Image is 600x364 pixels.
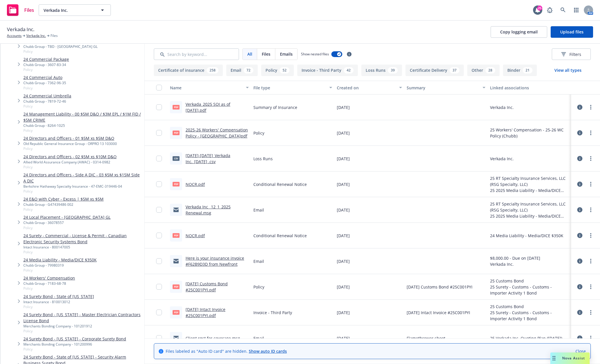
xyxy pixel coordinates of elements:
[503,65,537,76] button: Binder
[23,172,142,184] a: 24 Directors and Officers - Side A DIC - 03 $5M xs $15M Side A DIC
[156,335,162,341] input: Toggle Row Selected
[23,141,117,146] div: Old Republic General Insurance Group - ORPRO 13 103000
[490,261,540,267] div: Verkada Inc.
[550,352,590,364] button: Nova Assist
[186,307,225,318] a: [DATE] Intact Invoice #25C001PYI.pdf
[23,286,75,291] span: Policy
[337,258,350,264] span: [DATE]
[23,154,117,160] a: 24 Directors and Officers - 02 $5M xs $10M D&O
[154,48,239,60] input: Search by keyword...
[173,284,180,289] span: pdf
[23,342,126,347] div: Merchants Bonding Company - 101200996
[344,67,354,73] div: 42
[262,51,270,57] span: Files
[407,284,472,290] span: [DATE] Customs Bond #25C001PYI
[23,268,97,273] span: Policy
[280,51,293,57] span: Emails
[551,26,593,38] button: Upload files
[23,324,142,329] div: Merchants Bonding Company - 101201912
[485,67,495,73] div: 28
[450,67,459,73] div: 37
[166,348,287,354] span: Files labeled as "Auto ID card" are hidden.
[587,129,594,136] a: more
[168,81,251,95] button: Name
[575,348,586,354] a: Close
[23,329,142,333] span: Policy
[207,67,218,73] div: 258
[500,29,538,35] span: Copy logging email
[587,309,594,316] a: more
[571,4,582,16] a: Switch app
[23,336,126,342] a: 24 Surety Bond - [US_STATE] - Corporate Surety Bond
[23,93,71,99] a: 24 Commercial Umbrella
[560,29,584,35] span: Upload files
[297,65,358,76] button: Invoice - Third Party
[156,284,162,290] input: Toggle Row Selected
[490,213,569,219] div: 25 2025 Media Liability - Media/DICE $350K
[23,293,94,299] a: 24 Surety Bond - State of [US_STATE]
[587,258,594,265] a: more
[23,214,111,220] a: 24 Local Placement - [GEOGRAPHIC_DATA] GL
[23,99,71,104] div: Chubb Group - 7819-72-46
[186,233,205,238] a: NOCR.pdf
[490,187,569,193] div: 25 2025 Media Liability - Media/DICE $350K
[156,156,162,161] input: Toggle Row Selected
[156,104,162,110] input: Toggle Row Selected
[26,33,46,38] a: Verkada Inc.
[253,207,264,213] span: Email
[490,255,540,261] div: $8,000.00 - Due on [DATE]
[186,281,228,293] a: [DATE] Customs Bond #25C001PYI.pdf
[23,49,111,54] span: Policy
[337,335,350,341] span: [DATE]
[23,160,117,165] div: Allied World Assurance Company (AWAC) - 0314-0982
[488,81,571,95] button: Linked associations
[23,347,126,352] span: Policy
[5,2,36,18] a: Files
[569,51,581,57] span: Filters
[249,348,287,354] a: Show auto ID cards
[23,44,111,49] div: Chubb Group - TBD - [GEOGRAPHIC_DATA] GL
[587,335,594,342] a: more
[280,67,289,73] div: 52
[23,146,117,151] span: Policy
[23,111,142,123] a: 24 Management Liability - 00 $5M D&O / $3M EPL / $1M FID / $5M CRIME
[388,67,398,73] div: 39
[337,207,350,213] span: [DATE]
[23,165,117,169] span: Policy
[23,80,66,85] div: Chubb Group - 7362-96-35
[23,245,142,250] div: Intact Insurance - 800147005
[253,130,264,136] span: Policy
[552,48,591,60] button: Filters
[261,65,294,76] button: Policy
[587,283,594,290] a: more
[253,104,297,110] span: Summary of Insurance
[407,335,445,341] span: Flamethrower shoot
[23,135,117,141] a: 24 Directors and Officers - 01 $5M xs $5M D&O
[170,85,242,91] div: Name
[490,175,569,187] div: 25 RT Specialty Insurance Services, LLC (RSG Specialty, LLC)
[23,250,142,254] span: Policy
[587,181,594,188] a: more
[7,26,34,33] span: Verkada Inc.
[337,233,350,239] span: [DATE]
[156,130,162,136] input: Toggle Row Selected
[23,67,69,72] span: Policy
[337,310,350,316] span: [DATE]
[24,8,34,12] span: Files
[490,335,562,341] div: 25 Verkada Inc. Quoting Plan ([DATE])
[253,85,326,91] div: File type
[186,204,231,216] a: Verkada Inc_ 12_1_2025 Renewal.msg
[23,299,94,304] div: Intact Insurance - 810013012
[251,81,334,95] button: File type
[490,127,569,139] div: 25 Workers' Compensation - 25-26 WC Policy (Chubb)
[253,310,292,316] span: Invoice - Third Party
[186,182,205,187] a: NOCR.pdf
[51,33,58,38] span: Files
[253,335,264,341] span: Email
[587,104,594,111] a: more
[154,65,223,76] button: Certificate of insurance
[537,5,542,11] div: 25
[156,310,162,315] input: Toggle Row Selected
[405,65,464,76] button: Certificate Delivery
[490,310,569,322] div: 25 Surety - Customs - Customs - Importer Activity 1 Bond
